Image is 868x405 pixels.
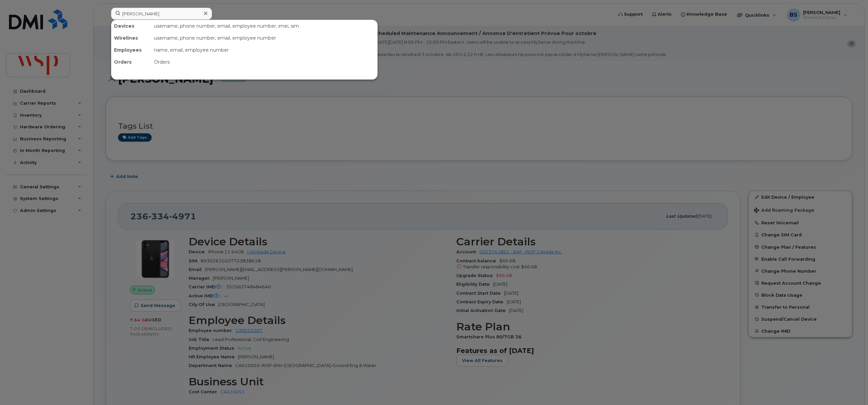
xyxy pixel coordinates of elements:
div: username, phone number, email, employee number, imei, sim [151,20,377,32]
div: Devices [111,20,151,32]
div: Wirelines [111,32,151,44]
div: name, email, employee number [151,44,377,56]
div: Orders [111,56,151,68]
div: username, phone number, email, employee number [151,32,377,44]
div: Orders [151,56,377,68]
div: Employees [111,44,151,56]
